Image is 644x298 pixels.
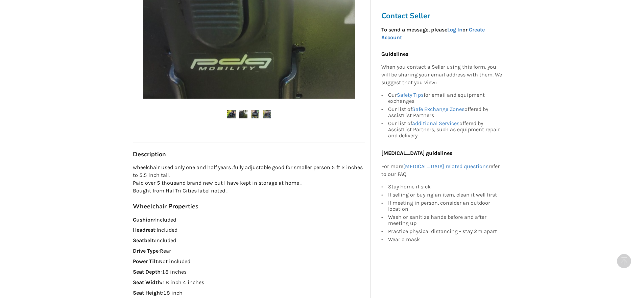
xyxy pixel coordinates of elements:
[381,150,452,156] b: [MEDICAL_DATA] guidelines
[388,119,502,139] div: Our list of offered by AssistList Partners, such as equipment repair and delivery
[133,279,161,285] strong: Seat Width
[133,258,365,266] p: : Not included
[133,151,365,158] h3: Description
[388,191,502,199] div: If selling or buying an item, clean it well first
[251,110,259,118] img: wheel chair -wheelchair-mobility-coquitlam-assistlist-listing
[133,290,162,296] strong: Seat Height
[133,216,365,224] p: : Included
[133,237,365,245] p: : Included
[388,227,502,235] div: Practice physical distancing - stay 2m apart
[133,269,161,275] strong: Seat Depth
[388,199,502,213] div: If meeting in person, consider an outdoor location
[133,226,365,234] p: : Included
[133,164,365,194] p: wheelchair used only one and half years .fully adjustable good for smaller person 5 ft 2 inches t...
[133,237,154,244] strong: Seatbelt
[133,258,158,265] strong: Power Tilt
[381,64,502,87] p: When you contact a Seller using this form, you will be sharing your email address with them. We s...
[388,184,502,191] div: Stay home if sick
[381,51,408,57] b: Guidelines
[133,289,365,297] p: : 18 inch
[381,163,502,178] p: For more refer to our FAQ
[133,247,365,255] p: : Rear
[133,203,365,210] h3: Wheelchair Properties
[388,92,502,105] div: Our for email and equipment exchanges
[133,279,365,286] p: : 18 inch 4 inches
[397,92,424,98] a: Safety Tips
[133,227,155,233] strong: Headrest
[388,213,502,227] div: Wash or sanitize hands before and after meeting up
[381,11,506,21] h3: Contact Seller
[263,110,271,118] img: wheel chair -wheelchair-mobility-coquitlam-assistlist-listing
[133,216,154,223] strong: Cushion
[388,235,502,243] div: Wear a mask
[381,26,485,41] strong: To send a message, please or
[133,248,159,254] strong: Drive Type
[412,106,464,112] a: Safe Exchange Zones
[447,26,462,33] a: Log In
[227,110,236,118] img: wheel chair -wheelchair-mobility-coquitlam-assistlist-listing
[412,120,459,127] a: Additional Services
[239,110,247,118] img: wheel chair -wheelchair-mobility-coquitlam-assistlist-listing
[403,163,488,169] a: [MEDICAL_DATA] related questions
[133,268,365,276] p: : 18 inches
[388,105,502,119] div: Our list of offered by AssistList Partners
